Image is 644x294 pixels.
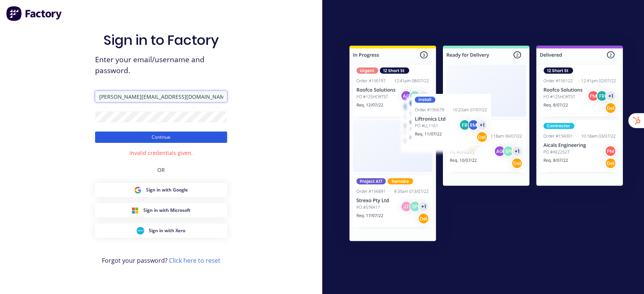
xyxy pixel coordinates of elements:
button: Xero Sign inSign in with Xero [95,224,227,238]
img: Xero Sign in [137,227,144,234]
button: Continue [95,132,227,143]
div: Invalid credentials given. [129,149,193,157]
div: OR [157,157,165,183]
input: Email/Username [95,91,227,102]
h1: Sign in to Factory [103,32,219,48]
span: Sign in with Microsoft [143,207,191,214]
a: Click here to reset [169,256,220,265]
span: Sign in with Xero [149,227,185,234]
span: Sign in with Google [146,187,188,193]
span: Forgot your password? [102,256,220,265]
img: Factory [6,6,63,21]
button: Microsoft Sign inSign in with Microsoft [95,203,227,217]
img: Microsoft Sign in [131,207,139,214]
img: Google Sign in [134,186,141,194]
img: Sign in [333,31,639,259]
span: Enter your email/username and password. [95,54,227,76]
button: Google Sign inSign in with Google [95,183,227,197]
